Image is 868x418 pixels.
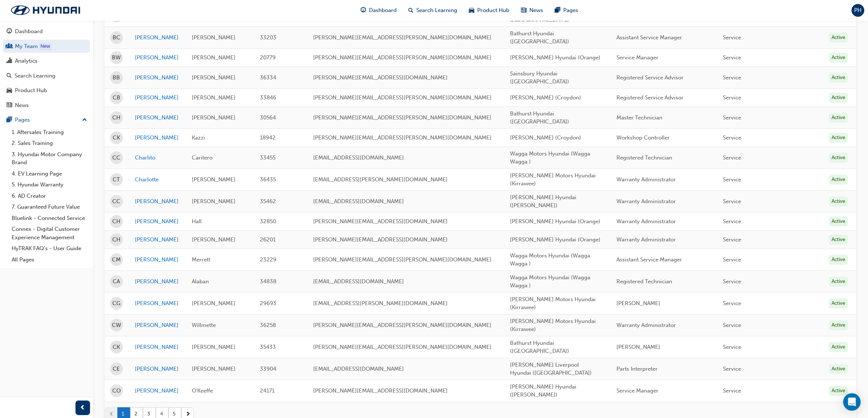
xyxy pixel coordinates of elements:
a: Dashboard [3,25,90,38]
span: car-icon [7,87,12,94]
span: Pages [564,6,579,15]
span: Bathurst Hyundai ([GEOGRAPHIC_DATA]) [510,110,569,125]
a: Product Hub [3,84,90,97]
a: My Team [3,40,90,53]
span: [PERSON_NAME] [616,344,660,350]
span: Wagga Motors Hyundai (Wagga Wagga ) [510,150,591,165]
span: CC [113,197,121,206]
div: Tooltip anchor [39,43,51,50]
span: BC [113,33,120,42]
span: Bathurst Hyundai ([GEOGRAPHIC_DATA]) [510,340,569,355]
span: [PERSON_NAME] Motors Hyundai (Kirrawee) [510,172,596,187]
span: Warranty Administrator [616,236,676,243]
a: News [3,99,90,112]
span: CM [112,256,121,264]
div: Active [829,217,848,226]
span: [PERSON_NAME] [192,114,236,121]
span: 36435 [260,176,276,183]
span: [PERSON_NAME][EMAIL_ADDRESS][DOMAIN_NAME] [313,218,448,225]
a: [PERSON_NAME] [135,321,181,330]
span: Caritero [192,154,213,161]
div: Active [829,133,848,143]
span: [PERSON_NAME] [192,344,236,350]
span: Wagga Motors Hyundai (Wagga Wagga ) [510,252,591,267]
span: 26201 [260,236,276,243]
div: Analytics [15,57,38,65]
span: Service Manager [616,54,658,61]
span: [PERSON_NAME][EMAIL_ADDRESS][DOMAIN_NAME] [313,74,448,81]
span: news-icon [521,6,527,15]
span: [PERSON_NAME] Motors Hyundai (Kirrawee) [510,296,596,311]
button: Pages [3,113,90,127]
a: [PERSON_NAME] [135,134,181,142]
div: Active [829,277,848,287]
span: Service [723,344,741,350]
span: [PERSON_NAME] [192,34,236,41]
span: [PERSON_NAME] [192,176,236,183]
span: CC [113,154,121,162]
span: [PERSON_NAME] [192,236,236,243]
span: search-icon [409,6,414,15]
span: Registered Technician [616,154,672,161]
a: Bluelink - Connected Service [9,213,90,224]
a: 7. Guaranteed Future Value [9,201,90,213]
span: [PERSON_NAME] Hyundai (Orange) [510,236,601,243]
a: [PERSON_NAME] [135,54,181,62]
span: 32850 [260,218,276,225]
div: Active [829,342,848,352]
span: next-icon [186,410,191,418]
span: Service [723,74,741,81]
span: CT [113,176,120,184]
span: [PERSON_NAME] Hyundai (Orange) [510,218,601,225]
span: Service [723,176,741,183]
span: Parts Interpreter [616,366,658,372]
a: Charlito [135,154,181,162]
div: Active [829,175,848,185]
span: Service [723,236,741,243]
span: news-icon [7,102,12,109]
span: pages-icon [555,6,561,15]
div: Open Intercom Messenger [843,393,861,411]
span: Product Hub [478,6,510,15]
div: Active [829,113,848,123]
span: [PERSON_NAME] Hyundai ([PERSON_NAME]) [510,194,577,209]
a: Charlotte [135,176,181,184]
span: Registered Service Advisor [616,94,684,101]
div: Active [829,364,848,374]
span: Service [723,94,741,101]
span: Registered Technician [616,278,672,285]
span: Assistant Service Manager [616,34,682,41]
span: chart-icon [7,58,12,64]
span: [PERSON_NAME] Hyundai (Orange) [510,54,601,61]
a: [PERSON_NAME] [135,299,181,308]
span: prev-icon [80,403,86,413]
span: car-icon [469,6,475,15]
a: search-iconSearch Learning [403,3,463,18]
div: Active [829,197,848,206]
a: 3. Hyundai Motor Company Brand [9,149,90,168]
span: 33203 [260,34,276,41]
span: Service [723,198,741,205]
span: [PERSON_NAME][EMAIL_ADDRESS][PERSON_NAME][DOMAIN_NAME] [313,34,491,41]
div: News [15,101,29,110]
span: Assistant Service Manager [616,256,682,263]
span: Service [723,114,741,121]
span: CK [113,343,120,351]
a: [PERSON_NAME] [135,365,181,373]
span: Hall [192,218,202,225]
span: [EMAIL_ADDRESS][PERSON_NAME][DOMAIN_NAME] [313,300,448,307]
span: guage-icon [7,28,12,35]
span: CE [113,365,120,373]
span: 23229 [260,256,276,263]
span: CH [113,114,121,122]
a: [PERSON_NAME] [135,33,181,42]
div: Active [829,320,848,330]
a: Search Learning [3,69,90,83]
button: PH [852,4,864,17]
span: [PERSON_NAME] [192,198,236,205]
span: [PERSON_NAME] (Croydon) [510,134,581,141]
span: [PERSON_NAME][EMAIL_ADDRESS][PERSON_NAME][DOMAIN_NAME] [313,344,491,350]
a: 1. Aftersales Training [9,127,90,138]
span: Service [723,218,741,225]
